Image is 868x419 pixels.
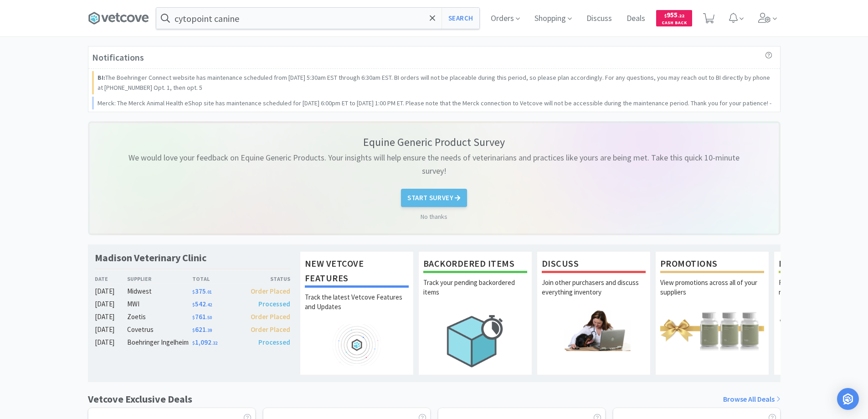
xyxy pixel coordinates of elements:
a: [DATE]Zoetis$761.50Order Placed [95,311,291,322]
div: Midwest [127,286,192,297]
div: Open Intercom Messenger [837,388,859,410]
span: . 39 [206,327,212,333]
a: No thanks [421,212,447,222]
div: Covetrus [127,324,192,335]
button: Search [442,8,479,29]
span: . 42 [206,302,212,308]
a: New Vetcove FeaturesTrack the latest Vetcove Features and Updates [300,251,414,375]
div: Total [192,274,241,283]
a: DiscussJoin other purchasers and discuss everything inventory [537,251,651,375]
a: Deals [623,15,649,23]
span: . 50 [206,315,212,321]
a: Backordered ItemsTrack your pending backordered items [418,251,532,375]
img: hero_backorders.png [423,310,527,372]
img: hero_promotions.png [660,310,764,351]
p: We would love your feedback on Equine Generic Products. Your insights will help ensure the needs ... [117,151,751,178]
span: $ [192,315,195,321]
div: Zoetis [127,311,192,322]
div: Boehringer Ingelheim [127,337,192,348]
span: 1,092 [192,338,217,347]
button: Start Survey [401,189,467,207]
h1: New Vetcove Features [305,256,409,288]
span: Cash Back [662,21,687,26]
a: $955.22Cash Back [656,6,692,31]
span: 542 [192,300,212,308]
div: Status [241,274,291,283]
h1: Discuss [542,256,646,273]
span: $ [192,340,195,346]
div: Date [95,274,128,283]
h1: Vetcove Exclusive Deals [88,391,192,407]
div: [DATE] [95,337,128,348]
h1: Madison Veterinary Clinic [95,251,206,264]
span: . 32 [211,340,217,346]
div: Supplier [127,274,192,283]
p: The Boehringer Connect website has maintenance scheduled from [DATE] 5:30am EST through 6:30am ES... [98,72,773,93]
div: [DATE] [95,311,128,322]
div: [DATE] [95,299,128,310]
span: Order Placed [251,287,290,295]
input: Search by item, sku, manufacturer, ingredient, size... [156,8,479,29]
span: . 01 [206,289,212,295]
span: $ [192,327,195,333]
span: 375 [192,287,212,295]
a: [DATE]Covetrus$621.39Order Placed [95,324,291,335]
strong: BI: [98,73,105,82]
h1: Backordered Items [423,256,527,273]
a: [DATE]Boehringer Ingelheim$1,092.32Processed [95,337,291,348]
span: . 22 [678,13,684,19]
a: [DATE]Midwest$375.01Order Placed [95,286,291,297]
p: Join other purchasers and discuss everything inventory [542,278,646,310]
p: View promotions across all of your suppliers [660,278,764,310]
img: hero_feature_roadmap.png [305,324,409,366]
span: Order Placed [251,312,290,321]
p: Track the latest Vetcove Features and Updates [305,292,409,324]
div: MWI [127,299,192,310]
h3: Notifications [92,50,144,65]
p: Equine Generic Product Survey [363,135,505,149]
span: Processed [258,338,290,347]
img: hero_discuss.png [542,310,646,351]
div: [DATE] [95,324,128,335]
span: 955 [664,10,684,19]
a: PromotionsView promotions across all of your suppliers [655,251,769,375]
p: Merck: The Merck Animal Health eShop site has maintenance scheduled for [DATE] 6:00pm ET to [DATE... [98,98,771,108]
span: Processed [258,300,290,308]
a: Browse All Deals [723,393,781,405]
h1: Promotions [660,256,764,273]
div: [DATE] [95,286,128,297]
span: $ [192,289,195,295]
span: 761 [192,312,212,321]
span: Order Placed [251,325,290,334]
a: [DATE]MWI$542.42Processed [95,299,291,310]
span: $ [664,13,667,19]
span: $ [192,302,195,308]
span: 621 [192,325,212,334]
a: Discuss [583,15,616,23]
p: Track your pending backordered items [423,278,527,310]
